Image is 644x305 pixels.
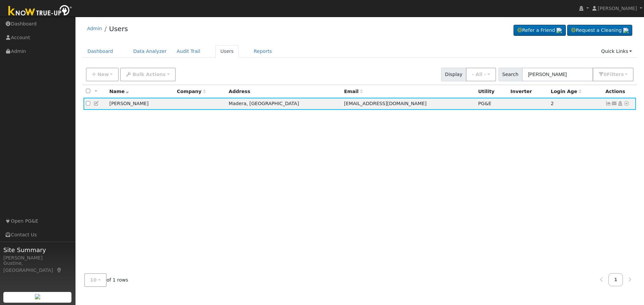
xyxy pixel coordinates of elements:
img: retrieve [556,28,562,33]
a: Other actions [624,100,630,107]
a: Map [56,268,62,273]
div: Address [229,88,339,95]
img: retrieve [35,294,40,299]
a: Users [109,25,128,33]
span: PG&E [478,101,491,106]
span: Name [109,89,129,94]
a: Audit Trail [172,45,205,58]
div: [PERSON_NAME] [3,254,72,261]
span: New [97,72,109,77]
span: of 1 rows [84,273,128,287]
a: 1 [608,273,623,286]
a: Edit User [94,101,100,106]
button: Bulk Actions [120,68,175,81]
div: Inverter [511,88,546,95]
button: 10 [84,273,107,287]
input: Search [522,68,593,81]
span: Bulk Actions [132,72,166,77]
span: Email [344,89,363,94]
span: 09/06/2025 4:07:11 PM [551,101,554,106]
button: New [86,68,119,81]
span: Search [498,68,522,81]
button: - All - [466,68,496,81]
span: Display [441,68,466,81]
a: Admin [87,26,102,31]
img: Know True-Up [5,4,75,19]
img: retrieve [623,28,629,33]
a: Login As [617,101,623,106]
a: Dashboard [83,45,118,58]
span: [PERSON_NAME] [598,6,637,11]
a: Quick Links [596,45,637,58]
span: s [621,72,624,77]
div: Gustine, [GEOGRAPHIC_DATA] [3,260,72,274]
span: Days since last login [551,89,582,94]
span: [EMAIL_ADDRESS][DOMAIN_NAME] [344,101,427,106]
a: teechme01@att.net [611,100,618,107]
td: [PERSON_NAME] [107,98,174,110]
a: Data Analyzer [128,45,172,58]
button: 0Filters [593,68,634,81]
span: Filter [607,72,624,77]
div: Actions [605,88,634,95]
a: Request a Cleaning [567,25,632,36]
a: Users [215,45,239,58]
div: Utility [478,88,506,95]
span: Company name [177,89,206,94]
td: Madera, [GEOGRAPHIC_DATA] [226,98,342,110]
a: Refer a Friend [514,25,566,36]
span: Site Summary [3,245,72,254]
a: Reports [249,45,277,58]
a: Show Graph [605,101,611,106]
span: 10 [90,277,97,283]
